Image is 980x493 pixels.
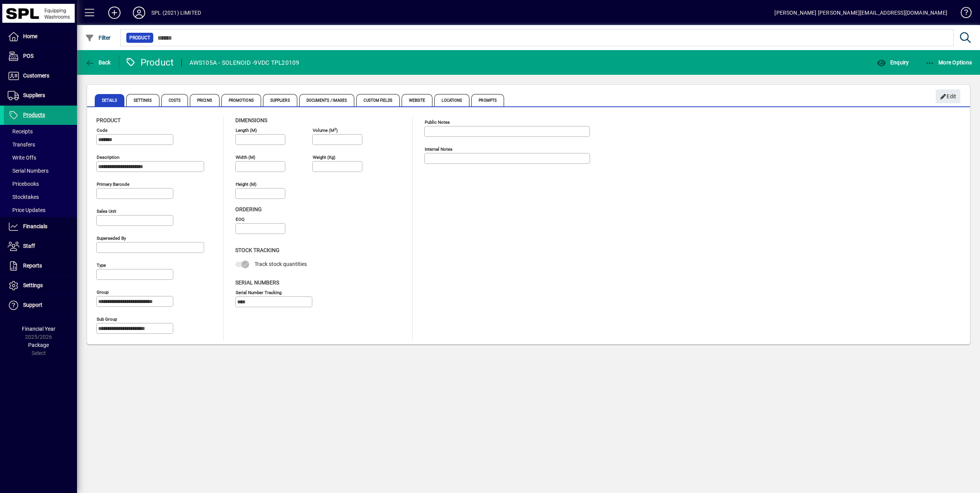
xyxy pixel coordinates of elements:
[102,6,127,20] button: Add
[402,94,433,106] span: Website
[8,168,49,174] span: Serial Numbers
[236,217,245,222] mat-label: EOQ
[356,94,399,106] span: Custom Fields
[236,128,257,133] mat-label: Length (m)
[4,256,77,276] a: Reports
[161,94,188,106] span: Costs
[4,151,77,164] a: Write Offs
[875,56,911,69] button: Enquiry
[4,204,77,217] a: Price Updates
[877,59,909,66] span: Enquiry
[471,94,504,106] span: Prompts
[23,33,37,39] span: Home
[125,56,174,69] div: Product
[4,27,77,46] a: Home
[8,181,39,187] span: Pricebooks
[235,247,280,253] span: Stock Tracking
[425,146,452,152] mat-label: Internal Notes
[23,302,42,308] span: Support
[434,94,469,106] span: Locations
[23,72,49,79] span: Customers
[83,56,113,69] button: Back
[313,128,338,133] mat-label: Volume (m )
[22,326,55,332] span: Financial Year
[334,127,336,131] sup: 3
[77,56,119,69] app-page-header-button: Back
[127,6,151,20] button: Profile
[23,262,42,269] span: Reports
[23,92,45,98] span: Suppliers
[85,59,111,66] span: Back
[4,217,77,236] a: Financials
[8,128,33,135] span: Receipts
[85,35,111,41] span: Filter
[4,86,77,105] a: Suppliers
[23,223,47,229] span: Financials
[97,236,126,241] mat-label: Superseded by
[28,342,49,348] span: Package
[8,141,35,148] span: Transfers
[235,279,279,286] span: Serial Numbers
[4,47,77,66] a: POS
[235,206,262,212] span: Ordering
[4,276,77,295] a: Settings
[97,289,109,295] mat-label: Group
[189,57,299,69] div: AWS105A - SOLENOID -9VDC TPL20109
[255,261,307,267] span: Track stock quantities
[4,237,77,256] a: Staff
[4,177,77,190] a: Pricebooks
[955,2,970,27] a: Knowledge Base
[97,209,116,214] mat-label: Sales unit
[4,164,77,177] a: Serial Numbers
[8,155,36,161] span: Write Offs
[313,155,335,160] mat-label: Weight (Kg)
[774,7,947,19] div: [PERSON_NAME] [PERSON_NAME][EMAIL_ADDRESS][DOMAIN_NAME]
[221,94,261,106] span: Promotions
[96,117,121,123] span: Product
[151,7,201,19] div: SPL (2021) LIMITED
[4,296,77,315] a: Support
[235,117,267,123] span: Dimensions
[4,190,77,204] a: Stocktakes
[129,34,150,42] span: Product
[23,53,34,59] span: POS
[8,207,45,213] span: Price Updates
[126,94,159,106] span: Settings
[97,128,107,133] mat-label: Code
[95,94,124,106] span: Details
[8,194,39,200] span: Stocktakes
[925,59,972,66] span: More Options
[236,182,256,187] mat-label: Height (m)
[940,90,957,103] span: Edit
[190,94,219,106] span: Pricing
[97,155,119,160] mat-label: Description
[4,66,77,86] a: Customers
[97,316,117,322] mat-label: Sub group
[236,155,255,160] mat-label: Width (m)
[23,243,35,249] span: Staff
[4,138,77,151] a: Transfers
[263,94,297,106] span: Suppliers
[923,56,974,69] button: More Options
[83,31,113,45] button: Filter
[236,289,281,295] mat-label: Serial Number tracking
[4,125,77,138] a: Receipts
[23,112,45,118] span: Products
[425,119,450,125] mat-label: Public Notes
[23,282,43,288] span: Settings
[97,262,106,268] mat-label: Type
[936,89,960,103] button: Edit
[299,94,355,106] span: Documents / Images
[97,182,129,187] mat-label: Primary barcode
